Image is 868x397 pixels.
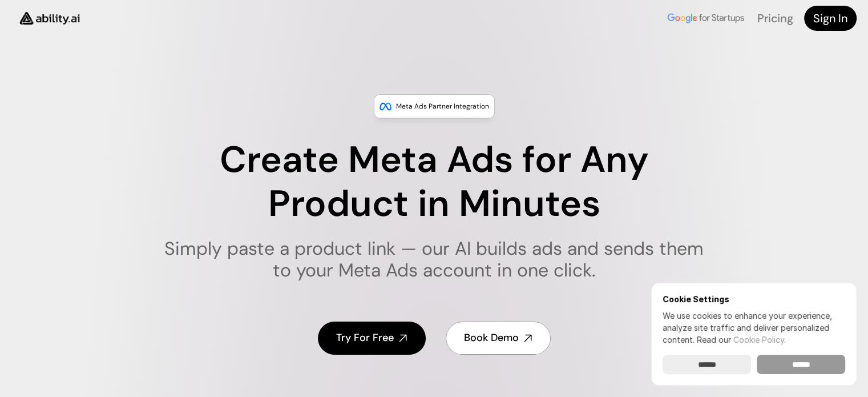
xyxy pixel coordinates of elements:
h6: Cookie Settings [663,294,845,304]
h4: Try For Free [336,331,394,345]
h1: Create Meta Ads for Any Product in Minutes [157,138,711,226]
h4: Sign In [813,10,847,26]
a: Sign In [804,6,857,31]
h1: Simply paste a product link — our AI builds ads and sends them to your Meta Ads account in one cl... [157,238,711,282]
a: Cookie Policy [733,335,784,344]
a: Book Demo [446,322,551,354]
p: Meta Ads Partner Integration [396,101,489,112]
h4: Book Demo [464,331,519,345]
p: We use cookies to enhance your experience, analyze site traffic and deliver personalized content. [663,310,845,346]
span: Read our . [697,335,786,344]
a: Try For Free [318,322,426,354]
a: Pricing [757,11,793,26]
